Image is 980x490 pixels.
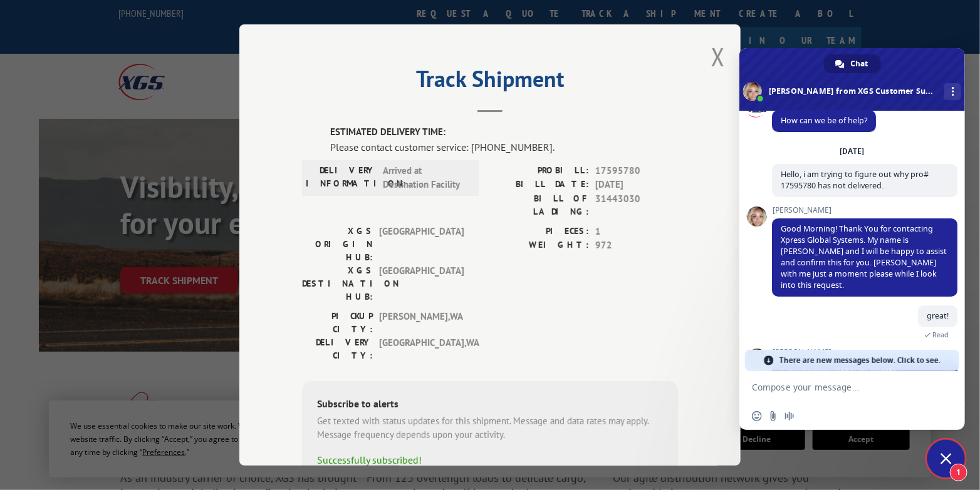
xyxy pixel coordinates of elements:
[768,411,778,421] span: Send a file
[944,83,961,100] div: More channels
[932,330,949,339] span: Read
[317,414,663,442] div: Get texted with status updates for this shipment. Message and data rates may apply. Message frequ...
[595,225,678,239] span: 1
[379,310,464,336] span: [PERSON_NAME] , WA
[950,464,967,481] span: 1
[781,223,947,290] span: Good Morning! Thank You for contacting Xpress Global Systems. My name is [PERSON_NAME] and I will...
[595,178,678,192] span: [DATE]
[711,40,725,73] button: Close modal
[302,70,678,94] h2: Track Shipment
[306,164,377,192] label: DELIVERY INFORMATION:
[840,148,865,155] div: [DATE]
[785,411,795,421] span: Audio message
[779,350,941,371] span: There are new messages below. Click to see.
[781,115,867,126] span: How can we be of help?
[383,164,467,192] span: Arrived at Destination Facility
[302,264,373,304] label: XGS DESTINATION HUB:
[379,264,464,304] span: [GEOGRAPHIC_DATA]
[824,54,881,73] div: Chat
[330,125,678,140] label: ESTIMATED DELIVERY TIME:
[490,225,589,239] label: PIECES:
[302,336,373,362] label: DELIVERY CITY:
[927,310,949,321] span: great!
[772,206,957,215] span: [PERSON_NAME]
[772,348,957,357] span: [PERSON_NAME]
[490,164,589,178] label: PROBILL:
[595,192,678,218] span: 31443030
[752,411,762,421] span: Insert an emoji
[317,452,663,467] div: Successfully subscribed!
[379,225,464,264] span: [GEOGRAPHIC_DATA]
[302,310,373,336] label: PICKUP CITY:
[490,192,589,218] label: BILL OF LADING:
[781,169,929,191] span: Hello, i am trying to figure out why pro# 17595780 has not delivered.
[490,238,589,253] label: WEIGHT:
[379,336,464,362] span: [GEOGRAPHIC_DATA] , WA
[595,164,678,178] span: 17595780
[752,382,925,393] textarea: Compose your message...
[595,238,678,253] span: 972
[317,396,663,414] div: Subscribe to alerts
[851,54,868,73] span: Chat
[330,140,678,155] div: Please contact customer service: [PHONE_NUMBER].
[302,225,373,264] label: XGS ORIGIN HUB:
[490,178,589,192] label: BILL DATE:
[927,440,965,477] div: Close chat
